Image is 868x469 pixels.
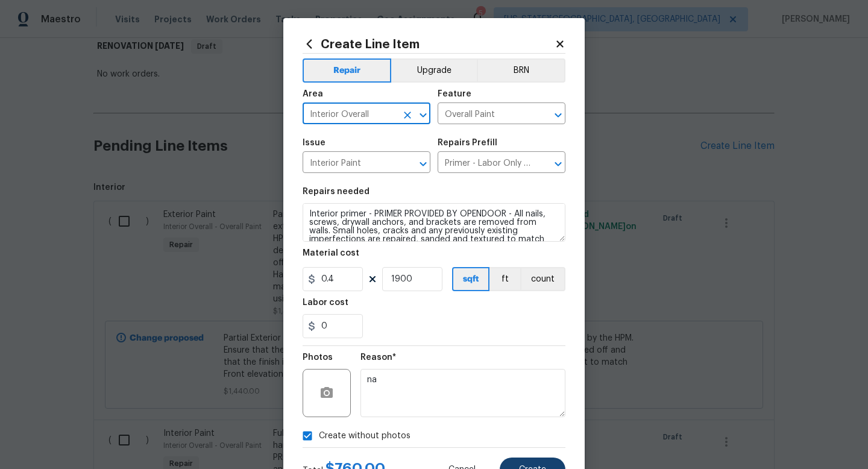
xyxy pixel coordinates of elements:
[303,203,565,242] textarea: Interior primer - PRIMER PROVIDED BY OPENDOOR - All nails, screws, drywall anchors, and brackets ...
[399,107,416,124] button: Clear
[520,267,565,291] button: count
[303,58,391,83] button: Repair
[303,37,555,51] h2: Create Line Item
[303,298,348,307] h5: Labor cost
[303,249,359,257] h5: Material cost
[438,139,497,147] h5: Repairs Prefill
[303,353,333,362] h5: Photos
[550,107,567,124] button: Open
[360,353,396,362] h5: Reason*
[452,267,489,291] button: sqft
[550,156,567,172] button: Open
[489,267,520,291] button: ft
[391,58,477,83] button: Upgrade
[303,187,370,196] h5: Repairs needed
[303,139,325,147] h5: Issue
[415,156,432,172] button: Open
[360,369,565,417] textarea: na
[303,90,323,98] h5: Area
[319,430,410,442] span: Create without photos
[415,107,432,124] button: Open
[477,58,565,83] button: BRN
[438,90,471,98] h5: Feature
